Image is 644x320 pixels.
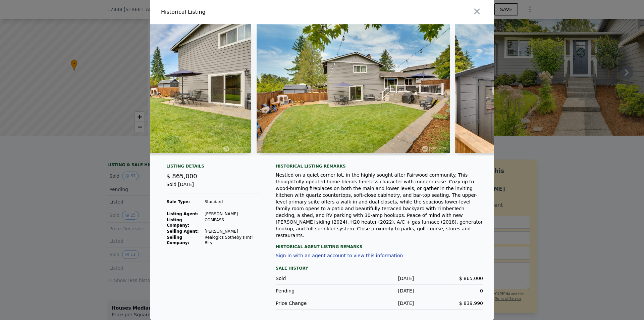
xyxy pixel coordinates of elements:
[204,217,260,228] td: COMPASS
[276,172,483,239] div: Nestled on a quiet corner lot, in the highly sought after Fairwood community. This thoughtfully u...
[58,24,251,153] img: Property Img
[276,253,403,258] button: Sign in with an agent account to view this information
[459,276,483,281] span: $ 865,000
[345,300,414,307] div: [DATE]
[276,287,345,294] div: Pending
[167,229,199,234] strong: Selling Agent:
[166,181,260,193] div: Sold [DATE]
[276,275,345,282] div: Sold
[167,218,189,228] strong: Listing Company:
[345,287,414,294] div: [DATE]
[166,173,197,180] span: $ 865,000
[161,8,319,16] div: Historical Listing
[459,301,483,306] span: $ 839,990
[204,199,260,205] td: Standard
[204,228,260,234] td: [PERSON_NAME]
[166,164,260,172] div: Listing Details
[167,235,189,245] strong: Selling Company:
[167,199,190,204] strong: Sale Type:
[204,211,260,217] td: [PERSON_NAME]
[345,275,414,282] div: [DATE]
[167,212,199,216] strong: Listing Agent:
[414,287,483,294] div: 0
[276,300,345,307] div: Price Change
[257,24,450,153] img: Property Img
[276,164,483,169] div: Historical Listing remarks
[204,234,260,246] td: Realogics Sotheby's Int'l Rlty
[276,264,483,272] div: Sale History
[276,239,483,249] div: Historical Agent Listing Remarks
